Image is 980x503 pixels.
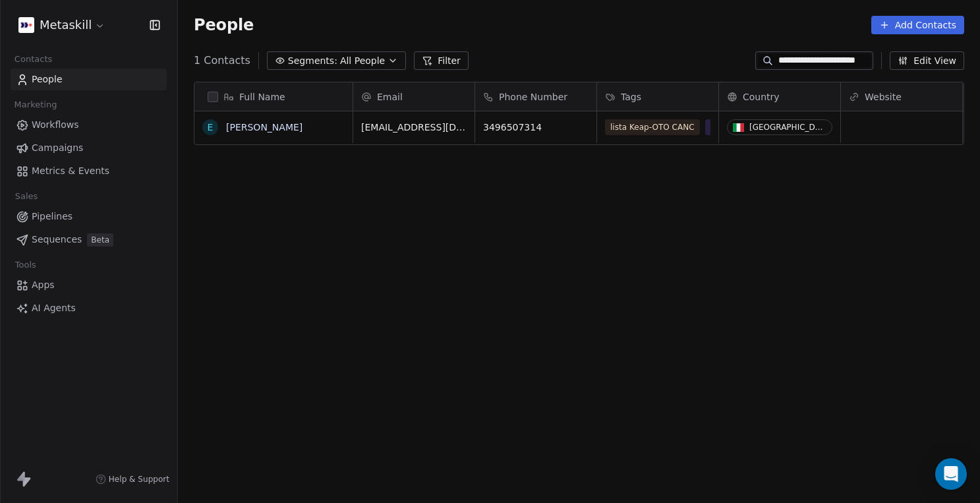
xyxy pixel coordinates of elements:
span: Website [865,90,902,104]
a: Campaigns [11,137,167,159]
div: Email [353,82,475,111]
span: 3496507314 [483,121,589,134]
a: AI Agents [11,297,167,319]
span: Tools [9,255,42,275]
span: Marketing [9,95,63,115]
span: Campaigns [32,141,83,155]
span: Country [743,90,780,104]
span: Metaskill [40,16,92,34]
span: AI Agents [32,301,76,315]
span: People [32,73,63,86]
a: Workflows [11,114,167,136]
div: Full Name [194,82,353,111]
a: SequencesBeta [11,229,167,251]
span: lista Keap-OTO CANC [605,119,700,135]
button: Filter [414,51,469,70]
img: AVATAR%20METASKILL%20-%20Colori%20Positivo.png [18,17,34,33]
a: Pipelines [11,206,167,227]
button: Metaskill [16,14,108,36]
span: Metrics & Events [32,164,109,178]
span: Email [377,90,403,104]
div: Tags [597,82,718,111]
span: Segments: [288,54,337,68]
button: Add Contacts [871,16,964,34]
a: Apps [11,274,167,296]
span: Sales [9,187,43,206]
span: Contacts [9,49,58,69]
span: [EMAIL_ADDRESS][DOMAIN_NAME] [361,121,467,134]
span: lancio-trading-part-time_[DATE] [705,119,811,135]
div: grid [194,111,353,493]
span: Workflows [32,118,79,132]
span: All People [340,54,385,68]
a: [PERSON_NAME] [226,122,303,133]
span: Sequences [32,233,82,247]
div: Website [841,82,962,111]
div: Country [719,82,840,111]
span: Pipelines [32,210,72,223]
span: Beta [87,233,113,247]
span: Full Name [239,90,285,104]
span: Phone Number [499,90,567,104]
a: People [11,69,167,90]
div: [GEOGRAPHIC_DATA] [749,123,826,132]
a: Help & Support [96,474,169,485]
span: Apps [32,278,55,292]
span: Help & Support [109,474,169,485]
div: Open Intercom Messenger [935,458,967,490]
span: People [194,15,254,35]
a: Metrics & Events [11,160,167,182]
span: Tags [621,90,641,104]
span: 1 Contacts [194,53,250,69]
div: Phone Number [475,82,596,111]
div: E [208,121,214,134]
button: Edit View [890,51,964,70]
